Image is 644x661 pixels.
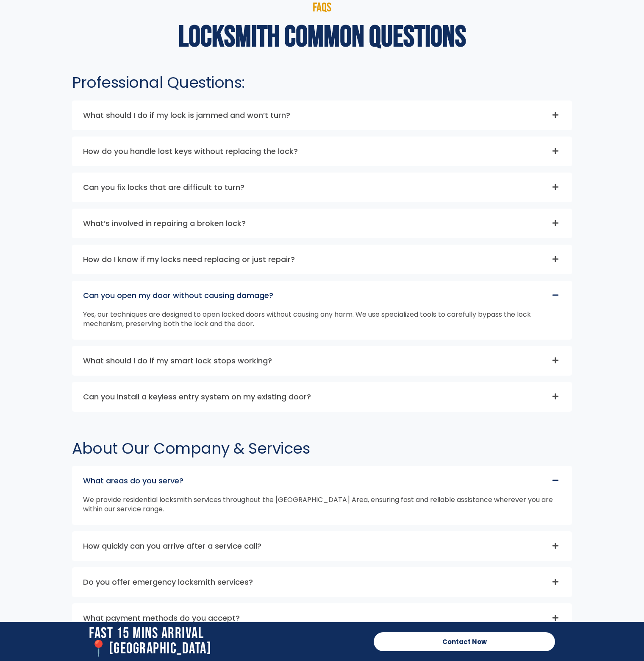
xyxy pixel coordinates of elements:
h2: About Our Company & Services [72,439,572,457]
a: Can you fix locks that are difficult to turn? [83,182,244,192]
h2: locksmith common questions [72,22,572,52]
a: Contact Now [374,632,555,651]
a: How quickly can you arrive after a service call? [83,541,261,551]
div: Can you open my door without causing damage? [72,281,572,310]
div: What should I do if my smart lock stops working? [72,346,572,375]
div: How quickly can you arrive after a service call? [72,532,572,561]
div: Do you offer emergency locksmith services? [72,568,572,597]
div: What areas do you serve? [72,466,572,495]
a: How do you handle lost keys without replacing the lock? [83,146,298,156]
div: What areas do you serve? [72,495,572,524]
a: What should I do if my lock is jammed and won’t turn? [83,110,290,120]
p: We provide residential locksmith services throughout the [GEOGRAPHIC_DATA] Area, ensuring fast an... [83,495,561,514]
a: Do you offer emergency locksmith services? [83,577,253,587]
div: Can you fix locks that are difficult to turn? [72,173,572,202]
div: How do you handle lost keys without replacing the lock? [72,137,572,166]
span: Contact Now [442,639,487,645]
a: What areas do you serve? [83,475,183,486]
a: What should I do if my smart lock stops working? [83,355,272,366]
div: Can you install a keyless entry system on my existing door? [72,382,572,411]
a: What payment methods do you accept? [83,613,240,623]
a: Can you open my door without causing damage? [83,290,273,301]
a: Can you install a keyless entry system on my existing door? [83,391,311,402]
a: How do I know if my locks need replacing or just repair? [83,254,295,265]
div: What’s involved in repairing a broken lock? [72,209,572,238]
div: Can you open my door without causing damage? [72,310,572,339]
a: What’s involved in repairing a broken lock? [83,218,246,229]
h2: Professional Questions: [72,73,572,92]
div: How do I know if my locks need replacing or just repair? [72,245,572,274]
p: FAQs [72,1,572,14]
div: What should I do if my lock is jammed and won’t turn? [72,101,572,130]
h2: Fast 15 Mins Arrival 📍[GEOGRAPHIC_DATA] [89,626,365,657]
div: What payment methods do you accept? [72,604,572,633]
